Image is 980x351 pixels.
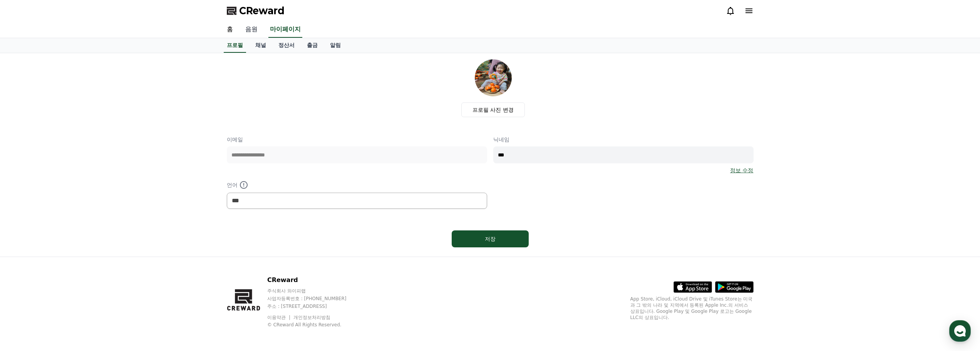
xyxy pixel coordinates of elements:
p: © CReward All Rights Reserved. [267,322,361,328]
button: 저장 [452,230,529,247]
a: 이용약관 [267,315,291,320]
a: 홈 [2,244,51,264]
div: 저장 [467,235,513,243]
span: 대화 [70,256,80,262]
a: 음원 [239,22,264,38]
a: 정산서 [272,38,301,53]
a: 정보 수정 [730,166,753,174]
a: 대화 [51,244,99,264]
p: 사업자등록번호 : [PHONE_NUMBER] [267,296,361,302]
p: 이메일 [227,136,487,143]
label: 프로필 사진 변경 [461,102,525,117]
p: 주소 : [STREET_ADDRESS] [267,303,361,309]
a: CReward [227,5,285,17]
a: 알림 [324,38,347,53]
img: profile_image [475,59,512,96]
a: 프로필 [224,38,246,53]
span: 홈 [24,256,29,262]
a: 채널 [249,38,272,53]
p: 주식회사 와이피랩 [267,288,361,294]
a: 마이페이지 [268,22,302,38]
span: 설정 [119,256,128,262]
p: 언어 [227,180,487,190]
p: 닉네임 [493,136,754,143]
p: App Store, iCloud, iCloud Drive 및 iTunes Store는 미국과 그 밖의 나라 및 지역에서 등록된 Apple Inc.의 서비스 상표입니다. Goo... [630,296,754,321]
a: 출금 [301,38,324,53]
p: CReward [267,275,361,285]
a: 개인정보처리방침 [293,315,330,320]
a: 설정 [99,244,148,264]
span: CReward [239,5,285,17]
a: 홈 [221,22,239,38]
